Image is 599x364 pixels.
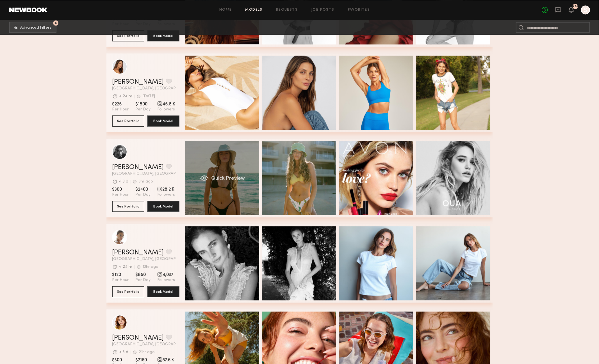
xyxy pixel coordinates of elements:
[143,265,158,269] div: 13hr ago
[112,278,129,283] span: Per Hour
[147,286,179,297] button: Book Model
[135,187,151,192] span: $2400
[157,272,175,278] span: 4,037
[112,201,144,212] button: See Portfolio
[135,357,151,363] span: $2160
[245,8,263,12] a: Models
[112,30,144,41] button: See Portfolio
[219,8,232,12] a: Home
[573,5,578,8] div: 491
[157,278,175,283] span: Followers
[139,350,155,354] div: 21hr ago
[112,164,164,171] a: [PERSON_NAME]
[112,342,179,346] span: [GEOGRAPHIC_DATA], [GEOGRAPHIC_DATA]
[157,101,175,107] span: 45.8 K
[112,187,129,192] span: $300
[112,286,144,297] button: See Portfolio
[135,278,151,283] span: Per Day
[157,107,175,112] span: Followers
[157,192,175,197] span: Followers
[135,272,151,278] span: $850
[112,79,164,85] a: [PERSON_NAME]
[157,187,175,192] span: 28.2 K
[581,5,590,14] a: S
[112,249,164,256] a: [PERSON_NAME]
[112,107,129,112] span: Per Hour
[147,115,179,127] button: Book Model
[157,357,175,363] span: 57.6 K
[112,335,164,341] a: [PERSON_NAME]
[276,8,298,12] a: Requests
[311,8,334,12] a: Job Posts
[119,350,128,354] div: < 3 d
[139,180,153,184] div: 3hr ago
[55,22,57,24] span: 6
[147,201,179,212] button: Book Model
[112,172,179,176] span: [GEOGRAPHIC_DATA], [GEOGRAPHIC_DATA]
[135,107,151,112] span: Per Day
[20,26,51,30] span: Advanced Filters
[112,115,144,127] button: See Portfolio
[112,257,179,261] span: [GEOGRAPHIC_DATA], [GEOGRAPHIC_DATA]
[135,101,151,107] span: $1800
[112,272,129,278] span: $120
[112,86,179,90] span: [GEOGRAPHIC_DATA], [GEOGRAPHIC_DATA]
[112,192,129,197] span: Per Hour
[112,357,129,363] span: $300
[143,94,155,98] div: [DATE]
[211,176,245,181] span: Quick Preview
[119,94,132,98] div: < 24 hr
[119,265,132,269] div: < 24 hr
[348,8,370,12] a: Favorites
[112,101,129,107] span: $225
[147,30,179,41] button: Book Model
[9,22,56,33] button: 6Advanced Filters
[135,192,151,197] span: Per Day
[119,180,128,184] div: < 3 d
